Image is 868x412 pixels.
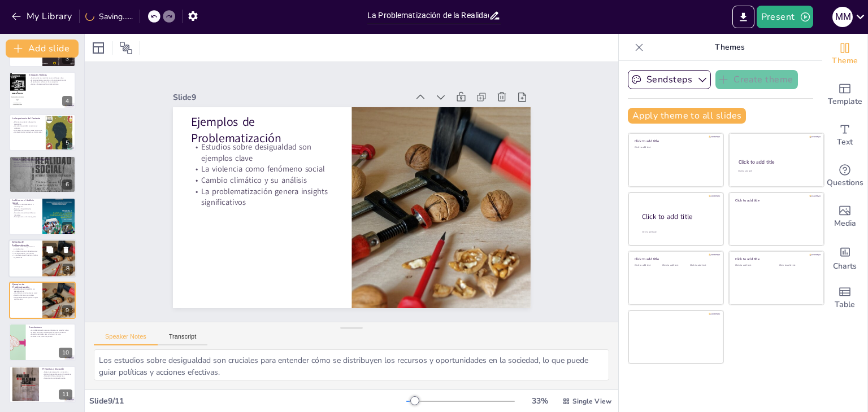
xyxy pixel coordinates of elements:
[690,264,715,267] div: Click to add text
[12,212,39,216] p: Consideraciones éticas deben ser integrales
[572,397,611,406] span: Single View
[62,96,72,106] div: 4
[738,170,813,173] div: Click to add text
[29,333,72,335] p: Entender realidades para un futuro más justo
[739,159,814,165] div: Click to add title
[119,41,133,55] span: Position
[8,7,77,25] button: My Library
[8,239,76,278] div: 8
[29,331,72,334] p: Impulsa acciones concretas para mejorar la sociedad
[358,223,503,275] p: Estudios sobre desigualdad son ejemplos clave
[822,278,867,318] div: Add a table
[9,323,76,361] div: 10
[12,216,39,218] p: Transparencia en la investigación
[642,212,714,222] div: Click to add title
[648,34,811,61] p: Themes
[12,129,42,132] p: Un análisis sin contexto puede ser erróneo
[12,283,39,289] p: Ejemplos de Problematización
[12,296,39,300] p: La problematización genera insights significativos
[735,257,816,261] div: Click to add title
[822,237,867,278] div: Add charts and graphs
[89,396,406,406] div: Slide 9 / 11
[12,166,72,168] p: La combinación de métodos enriquece el análisis
[6,40,79,58] button: Add slide
[635,257,715,261] div: Click to add title
[832,6,853,28] button: M M
[43,243,57,256] button: Duplicate Slide
[662,264,688,267] div: Click to add text
[42,373,72,375] p: Aplicar lo aprendido en la vida cotidiana
[526,396,553,406] div: 33 %
[12,240,39,247] p: Ejemplos de Problematización
[12,254,39,258] p: La problematización genera insights significativos
[94,333,158,345] button: Speaker Notes
[635,146,715,149] div: Click to add text
[62,138,72,148] div: 5
[12,160,72,162] p: La elección de métodos depende del objetivo
[757,6,813,28] button: Present
[275,268,508,327] div: Slide 9
[12,204,39,208] p: La ética es fundamental en la investigación
[735,198,816,202] div: Click to add title
[732,6,754,28] button: Export to PowerPoint
[42,375,72,378] p: Compartir ideas y perspectivas
[9,366,76,403] div: 11
[832,55,858,67] span: Theme
[29,81,72,84] p: El positivismo se basa en datos empíricos
[29,79,72,81] p: El constructivismo se centra en la construcción social
[832,7,853,27] div: M M
[62,222,72,232] div: 7
[822,34,867,74] div: Change the overall theme
[42,367,72,371] p: Preguntas y Discusión
[12,125,42,129] p: Las soluciones deben considerar el contexto
[368,179,513,231] p: La problematización genera insights significativos
[62,305,72,315] div: 9
[735,264,771,267] div: Click to add text
[12,208,39,212] p: Respeto y dignidad de los participantes
[779,264,815,267] div: Click to add text
[42,377,72,379] p: Fomentar la participación activa
[9,114,76,151] div: 5
[29,335,72,338] p: La reflexión es parte del proceso
[366,201,508,242] p: Cambio climático y su análisis
[833,260,857,273] span: Charts
[59,389,72,400] div: 11
[59,243,73,256] button: Delete Slide
[12,250,39,252] p: La violencia como fenómeno social
[42,371,72,373] p: Espacio para preguntas y reflexiones
[12,121,42,125] p: El contexto cultural influye en la percepción
[628,108,746,124] button: Apply theme to all slides
[62,54,72,64] div: 3
[158,333,208,345] button: Transcript
[12,246,39,249] p: Estudios sobre desigualdad son ejemplos clave
[9,198,76,235] div: 7
[822,74,867,115] div: Add ready made slides
[635,139,715,143] div: Click to add title
[12,288,39,292] p: Estudios sobre desigualdad son ejemplos clave
[9,156,76,193] div: 6
[353,240,500,302] p: Ejemplos de Problematización
[12,116,42,120] p: La Importancia del Contexto
[822,196,867,237] div: Add images, graphics, shapes or video
[94,349,609,380] textarea: Los estudios sobre desigualdad son cruciales para entender cómo se distribuyen los recursos y opo...
[822,156,867,196] div: Get real-time input from your audience
[12,157,72,161] p: Métodos Cualitativos vs. Cuantitativos
[12,164,72,166] p: Métodos cuantitativos analizan patrones
[29,325,72,328] p: Conclusiones
[628,70,711,89] button: Sendsteps
[12,252,39,255] p: Cambio climático y su análisis
[9,72,76,109] div: 4
[89,39,107,57] div: Layout
[85,11,133,22] div: Saving......
[12,161,72,164] p: Métodos cualitativos exploran significados
[12,199,39,205] p: La Ética en el Análisis Social
[827,177,863,189] span: Questions
[12,294,39,296] p: Cambio climático y su análisis
[367,7,489,24] input: Insert title
[29,84,72,86] p: Ambos enfoques pueden complementarse
[9,282,76,319] div: 9
[635,264,660,267] div: Click to add text
[59,348,72,358] div: 10
[363,212,506,253] p: La violencia como fenómeno social
[837,136,853,148] span: Text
